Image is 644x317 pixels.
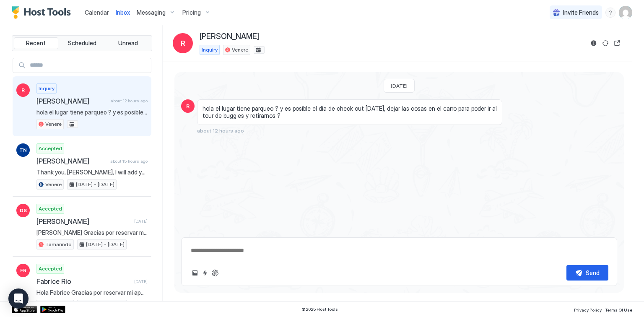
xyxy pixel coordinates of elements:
button: Send [566,265,608,281]
button: Scheduled [60,37,104,49]
span: Messaging [137,9,166,16]
span: R [21,86,25,94]
span: R [186,102,190,110]
span: Pricing [182,9,201,16]
a: Privacy Policy [574,305,602,314]
span: [DATE] - [DATE] [86,241,125,248]
span: Venere [232,46,248,54]
input: Input Field [26,58,151,73]
span: [PERSON_NAME] Gracias por reservar mi apartamento, estoy encantada de teneros por aquí. Te estaré... [36,229,148,236]
span: Inquiry [39,85,55,92]
span: hola el lugar tiene parqueo ? y es posible el día de check out [DATE], dejar las cosas en el carr... [36,109,148,116]
span: [DATE] [134,218,148,224]
span: Calendar [85,9,109,16]
button: Unread [106,37,150,49]
span: Accepted [39,205,62,213]
button: Upload image [190,268,200,278]
span: Accepted [39,265,62,273]
span: [DATE] [134,279,148,284]
div: Send [586,268,600,277]
a: Calendar [85,8,109,17]
span: [PERSON_NAME] [36,157,107,165]
button: Open reservation [612,38,622,48]
span: Recent [26,39,46,47]
span: R [181,38,185,48]
a: Google Play Store [40,306,65,313]
span: Scheduled [68,39,96,47]
span: Fabrice Rio [36,277,131,286]
span: Privacy Policy [574,307,602,312]
span: Unread [118,39,138,47]
a: Host Tools Logo [12,6,75,19]
span: © 2025 Host Tools [301,307,338,312]
div: menu [605,8,615,18]
span: Terms Of Use [605,307,632,312]
div: User profile [619,6,632,19]
span: [PERSON_NAME] [36,97,107,105]
span: about 12 hours ago [111,98,148,104]
span: [PERSON_NAME] [200,32,259,42]
span: Inquiry [202,46,218,54]
span: Inbox [116,9,130,16]
span: Accepted [39,145,62,152]
span: DS [20,207,27,214]
button: Sync reservation [600,38,610,48]
span: Venere [45,181,62,188]
a: Inbox [116,8,130,17]
span: Venere [45,120,62,128]
span: about 15 hours ago [110,158,148,164]
button: Recent [14,37,58,49]
span: Invite Friends [563,9,599,16]
div: Open Intercom Messenger [8,288,29,309]
a: Terms Of Use [605,305,632,314]
button: Quick reply [200,268,210,278]
a: App Store [12,306,37,313]
span: FR [20,267,26,274]
span: about 12 hours ago [197,127,244,134]
span: TN [19,146,27,154]
span: [DATE] - [DATE] [76,181,114,188]
span: Tamarindo [45,241,72,248]
span: [PERSON_NAME] [36,217,131,226]
span: Thank you, [PERSON_NAME], I will add your number on Whatsapp. I am really looking forward to my t... [36,169,148,176]
span: [DATE] [391,83,408,89]
div: tab-group [12,35,152,51]
span: hola el lugar tiene parqueo ? y es posible el día de check out [DATE], dejar las cosas en el carr... [203,105,497,120]
span: Hola Fabrice Gracias por reservar mi apartamento, estoy encantada de teneros por aquí. Te estaré ... [36,289,148,296]
button: Reservation information [589,38,599,48]
button: ChatGPT Auto Reply [210,268,220,278]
